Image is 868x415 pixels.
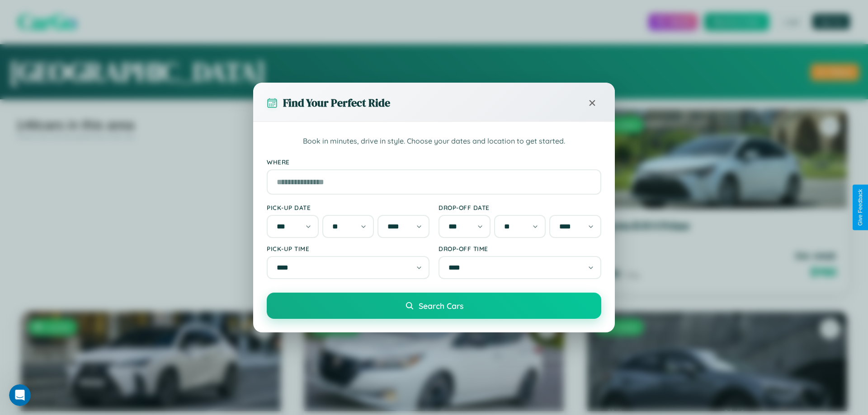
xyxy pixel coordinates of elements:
[419,301,463,311] span: Search Cars
[439,204,601,211] label: Drop-off Date
[439,245,601,252] label: Drop-off Time
[267,245,429,252] label: Pick-up Time
[267,158,601,166] label: Where
[267,135,601,147] p: Book in minutes, drive in style. Choose your dates and location to get started.
[283,95,390,110] h3: Find Your Perfect Ride
[267,293,601,319] button: Search Cars
[267,204,429,211] label: Pick-up Date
